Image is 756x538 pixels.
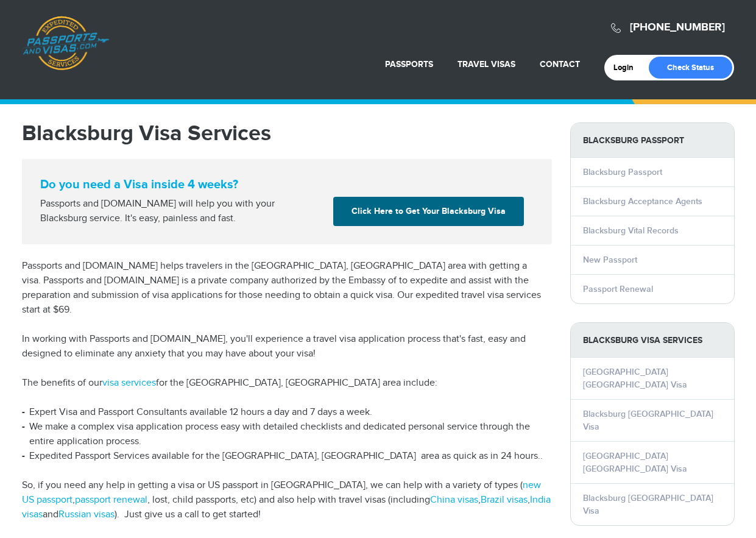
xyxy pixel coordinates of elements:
a: new US passport [22,480,541,506]
a: India visas [22,494,551,520]
a: Blacksburg Acceptance Agents [583,196,702,207]
a: New Passport [583,255,637,265]
h1: Blacksburg Visa Services [22,122,552,144]
a: [GEOGRAPHIC_DATA] [GEOGRAPHIC_DATA] Visa [583,367,687,390]
a: passport renewal [75,494,147,506]
a: Passports & [DOMAIN_NAME] [23,16,109,71]
a: Travel Visas [457,59,515,69]
a: Blacksburg Passport [583,167,662,177]
strong: Do you need a Visa inside 4 weeks? [40,177,534,192]
strong: Blacksburg Passport [571,123,734,158]
a: Contact [540,59,580,69]
a: China visas [430,494,478,506]
li: Expert Visa and Passport Consultants available 12 hours a day and 7 days a week. [22,405,552,420]
a: visa services [102,377,156,389]
a: Click Here to Get Your Blacksburg Visa [333,197,524,226]
a: [GEOGRAPHIC_DATA] [GEOGRAPHIC_DATA] Visa [583,451,687,474]
li: We make a complex visa application process easy with detailed checklists and dedicated personal s... [22,420,552,449]
a: Login [613,63,642,73]
a: Blacksburg [GEOGRAPHIC_DATA] Visa [583,493,713,516]
p: In working with Passports and [DOMAIN_NAME], you'll experience a travel visa application process ... [22,332,552,361]
div: Passports and [DOMAIN_NAME] will help you with your Blacksburg service. It's easy, painless and f... [35,197,329,226]
a: Brazil visas [481,494,528,506]
p: The benefits of our for the [GEOGRAPHIC_DATA], [GEOGRAPHIC_DATA] area include: [22,376,552,391]
strong: Blacksburg Visa Services [571,323,734,358]
li: Expedited Passport Services available for the [GEOGRAPHIC_DATA], [GEOGRAPHIC_DATA] area as quick ... [22,449,552,464]
a: Check Status [649,57,732,79]
a: Passports [385,59,433,69]
p: So, if you need any help in getting a visa or US passport in [GEOGRAPHIC_DATA], we can help with ... [22,478,552,522]
a: Blacksburg [GEOGRAPHIC_DATA] Visa [583,409,713,432]
p: Passports and [DOMAIN_NAME] helps travelers in the [GEOGRAPHIC_DATA], [GEOGRAPHIC_DATA] area with... [22,259,552,317]
a: Russian visas [58,509,115,520]
a: [PHONE_NUMBER] [630,21,725,34]
a: Passport Renewal [583,284,653,294]
a: Blacksburg Vital Records [583,225,679,236]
